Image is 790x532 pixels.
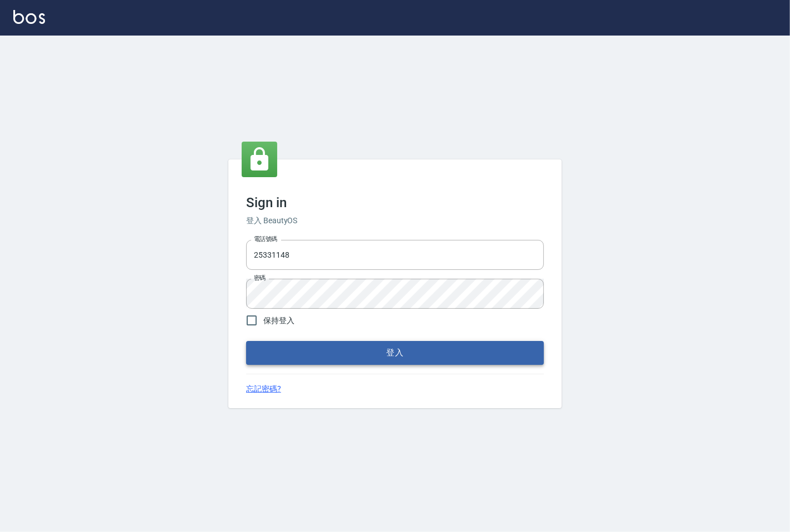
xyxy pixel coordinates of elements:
[246,383,281,395] a: 忘記密碼?
[246,215,544,227] h6: 登入 BeautyOS
[13,10,45,24] img: Logo
[263,315,294,327] span: 保持登入
[254,274,266,282] label: 密碼
[254,235,277,243] label: 電話號碼
[246,341,544,364] button: 登入
[246,195,544,210] h3: Sign in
